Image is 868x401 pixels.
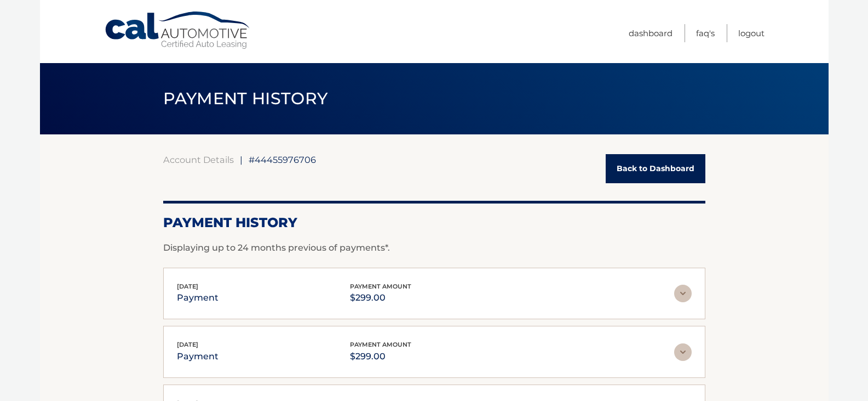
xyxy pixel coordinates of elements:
[104,11,252,50] a: Cal Automotive
[249,154,316,165] span: #44455976706
[674,343,692,361] img: accordion-rest.svg
[177,341,198,348] span: [DATE]
[177,283,198,290] span: [DATE]
[163,214,705,231] h2: Payment History
[163,88,328,109] span: PAYMENT HISTORY
[350,290,411,306] p: $299.00
[163,241,705,255] p: Displaying up to 24 months previous of payments*.
[696,24,715,42] a: FAQ's
[629,24,672,42] a: Dashboard
[177,290,219,306] p: payment
[350,349,411,364] p: $299.00
[738,24,764,42] a: Logout
[163,154,234,165] a: Account Details
[240,154,243,165] span: |
[177,349,219,364] p: payment
[674,285,692,302] img: accordion-rest.svg
[350,341,411,348] span: payment amount
[350,283,411,290] span: payment amount
[606,154,705,183] a: Back to Dashboard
